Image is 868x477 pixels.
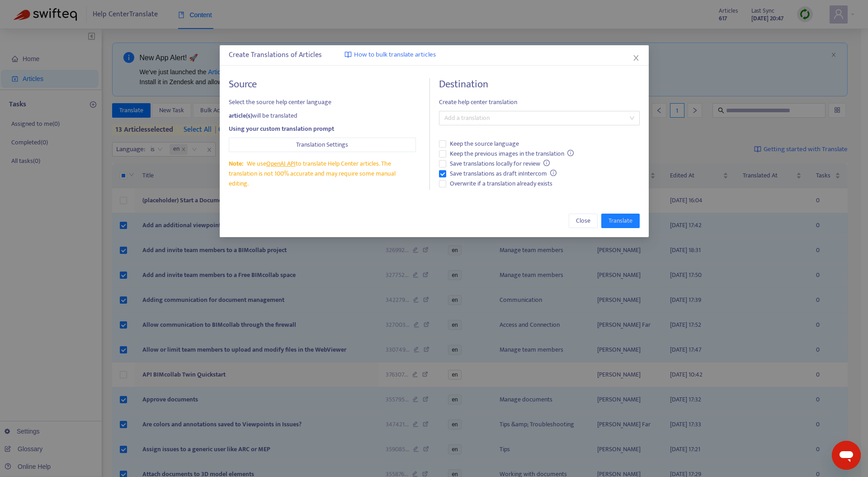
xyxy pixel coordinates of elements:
[344,51,352,58] img: image-link
[601,214,639,228] button: Translate
[543,160,550,166] span: info-circle
[229,138,416,152] button: Translation Settings
[229,124,416,134] div: Using your custom translation prompt
[567,150,574,156] span: info-circle
[229,158,243,169] span: Note:
[446,179,556,189] span: Overwrite if a translation already exists
[229,50,640,61] div: Create Translations of Articles
[229,111,416,121] div: will be translated
[229,78,416,91] h4: Source
[832,441,861,470] iframe: Button to launch messaging window, conversation in progress
[229,97,416,107] span: Select the source help center language
[266,158,295,169] a: OpenAI API
[446,169,560,179] span: Save translations as draft in Intercom
[446,159,553,169] span: Save translations locally for review
[446,149,577,159] span: Keep the previous images in the translation
[229,110,252,121] strong: article(s)
[344,50,436,60] a: How to bulk translate articles
[439,78,639,91] h4: Destination
[439,97,639,107] span: Create help center translation
[446,139,522,149] span: Keep the source language
[568,214,597,228] button: Close
[576,216,590,226] span: Close
[550,170,557,176] span: info-circle
[354,50,436,60] span: How to bulk translate articles
[632,54,639,62] span: close
[631,53,641,63] button: Close
[296,140,348,150] span: Translation Settings
[229,159,416,189] div: We use to translate Help Center articles. The translation is not 100% accurate and may require so...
